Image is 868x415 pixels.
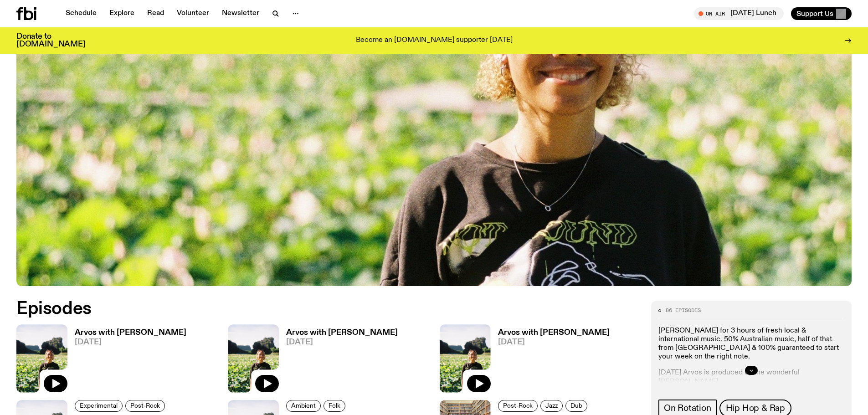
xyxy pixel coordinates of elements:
span: 86 episodes [666,308,701,313]
span: [DATE] [286,338,398,346]
img: Bri is smiling and wearing a black t-shirt. She is standing in front of a lush, green field. Ther... [16,324,67,392]
a: Volunteer [171,7,215,20]
a: Arvos with [PERSON_NAME][DATE] [491,329,610,392]
h2: Episodes [16,301,570,317]
a: Experimental [75,400,123,412]
a: Post-Rock [498,400,538,412]
span: Folk [329,402,340,409]
button: Support Us [791,7,852,20]
p: [PERSON_NAME] for 3 hours of fresh local & international music. ​50% Australian music, half of th... [658,327,844,362]
a: Read [142,7,169,20]
a: Folk [324,400,345,412]
a: Post-Rock [125,400,165,412]
span: Dub [570,402,582,409]
span: Hip Hop & Rap [726,403,785,413]
a: Jazz [540,400,563,412]
a: Dub [565,400,587,412]
h3: Arvos with [PERSON_NAME] [75,329,186,337]
span: Experimental [80,402,118,409]
img: Bri is smiling and wearing a black t-shirt. She is standing in front of a lush, green field. Ther... [228,324,279,392]
span: [DATE] [75,338,186,346]
span: Post-Rock [503,402,533,409]
span: Ambient [291,402,316,409]
a: Newsletter [216,7,265,20]
button: On Air[DATE] Lunch [694,7,784,20]
p: Become an [DOMAIN_NAME] supporter [DATE] [356,36,513,45]
span: [DATE] [498,338,610,346]
a: Explore [104,7,140,20]
span: Support Us [796,10,833,18]
a: Arvos with [PERSON_NAME][DATE] [279,329,398,392]
a: Schedule [60,7,102,20]
h3: Donate to [DOMAIN_NAME] [16,33,85,48]
span: On Rotation [664,403,711,413]
a: Ambient [286,400,321,412]
h3: Arvos with [PERSON_NAME] [498,329,610,337]
a: Arvos with [PERSON_NAME][DATE] [67,329,186,392]
span: Jazz [545,402,558,409]
h3: Arvos with [PERSON_NAME] [286,329,398,337]
span: Post-Rock [130,402,160,409]
img: Bri is smiling and wearing a black t-shirt. She is standing in front of a lush, green field. Ther... [440,324,491,392]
